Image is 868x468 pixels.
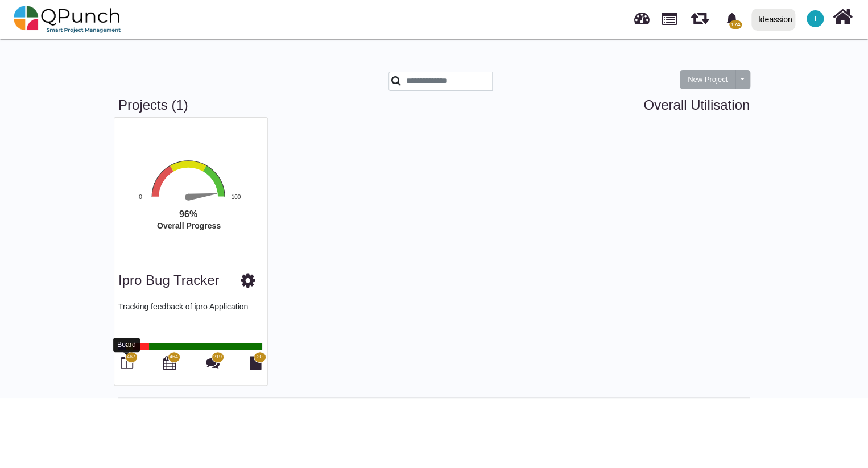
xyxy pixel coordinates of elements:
[118,301,263,335] p: Tracking feedback of ipro Application
[127,353,135,361] span: 467
[634,7,650,24] span: Dashboard
[14,2,121,36] img: qpunch-sp.fa6292f.png
[213,353,222,361] span: 219
[250,356,262,370] i: Document Library
[813,15,817,22] span: T
[257,353,262,361] span: 20
[680,70,735,89] button: New Project
[833,6,853,28] i: Home
[800,1,830,37] a: T
[232,194,241,200] text: 100
[113,338,140,352] div: Board
[807,10,824,27] span: Thalha
[111,159,288,264] div: Overall Progress. Highcharts interactive chart.
[118,272,219,289] h3: ipro Bug Tracker
[157,221,221,230] text: Overall Progress
[643,97,750,114] a: Overall Utilisation
[188,190,217,200] path: 96 %. Speed.
[719,1,747,36] a: bell fill174
[206,356,220,370] i: Punch Discussions
[111,159,288,264] svg: Interactive chart
[163,356,176,370] i: Calendar
[691,6,709,24] span: Iteration
[179,209,197,219] text: 96%
[722,9,742,29] div: Notification
[758,10,792,30] div: Ideassion
[726,13,738,25] svg: bell fill
[729,20,741,29] span: 174
[746,1,800,38] a: Ideassion
[118,272,219,288] a: ipro Bug Tracker
[170,353,178,361] span: 464
[139,194,142,200] text: 0
[662,7,677,25] span: Projects
[118,97,750,114] h3: Projects (1)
